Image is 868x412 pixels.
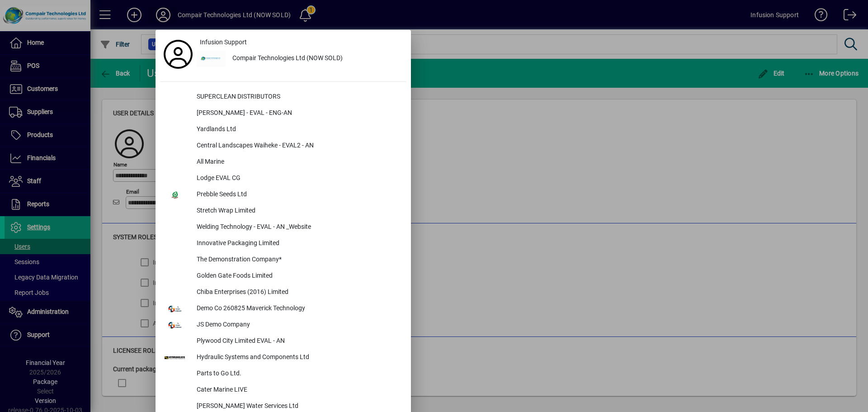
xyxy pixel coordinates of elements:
[160,122,406,138] button: Yardlands Ltd
[189,236,406,252] div: Innovative Packaging Limited
[160,154,406,170] button: All Marine
[200,38,247,47] span: Infusion Support
[160,317,406,333] button: JS Demo Company
[160,219,406,236] button: Welding Technology - EVAL - AN _Website
[160,46,196,62] a: Profile
[160,170,406,187] button: Lodge EVAL CG
[189,89,406,105] div: SUPERCLEAN DISTRIBUTORS
[189,333,406,350] div: Plywood City Limited EVAL - AN
[160,138,406,154] button: Central Landscapes Waiheke - EVAL2 - AN
[189,382,406,398] div: Cater Marine LIVE
[189,105,406,122] div: [PERSON_NAME] - EVAL - ENG-AN
[189,317,406,333] div: JS Demo Company
[225,51,406,67] div: Compair Technologies Ltd (NOW SOLD)
[160,252,406,268] button: The Demonstration Company*
[189,219,406,236] div: Welding Technology - EVAL - AN _Website
[160,284,406,301] button: Chiba Enterprises (2016) Limited
[189,350,406,366] div: Hydraulic Systems and Components Ltd
[189,366,406,382] div: Parts to Go Ltd.
[189,284,406,301] div: Chiba Enterprises (2016) Limited
[189,187,406,203] div: Prebble Seeds Ltd
[160,268,406,284] button: Golden Gate Foods Limited
[189,268,406,284] div: Golden Gate Foods Limited
[196,51,406,67] button: Compair Technologies Ltd (NOW SOLD)
[196,34,406,51] a: Infusion Support
[160,203,406,219] button: Stretch Wrap Limited
[189,154,406,170] div: All Marine
[160,187,406,203] button: Prebble Seeds Ltd
[160,89,406,105] button: SUPERCLEAN DISTRIBUTORS
[189,170,406,187] div: Lodge EVAL CG
[160,105,406,122] button: [PERSON_NAME] - EVAL - ENG-AN
[160,366,406,382] button: Parts to Go Ltd.
[160,382,406,398] button: Cater Marine LIVE
[189,138,406,154] div: Central Landscapes Waiheke - EVAL2 - AN
[189,252,406,268] div: The Demonstration Company*
[189,122,406,138] div: Yardlands Ltd
[189,203,406,219] div: Stretch Wrap Limited
[160,350,406,366] button: Hydraulic Systems and Components Ltd
[160,301,406,317] button: Demo Co 260825 Maverick Technology
[189,301,406,317] div: Demo Co 260825 Maverick Technology
[160,333,406,350] button: Plywood City Limited EVAL - AN
[160,236,406,252] button: Innovative Packaging Limited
